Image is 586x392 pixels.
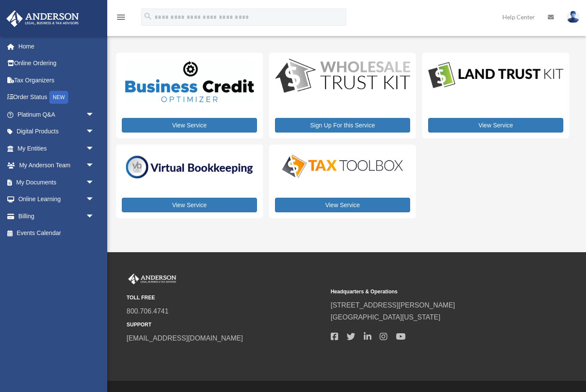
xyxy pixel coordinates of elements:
[122,198,257,212] a: View Service
[116,12,126,22] i: menu
[6,174,107,191] a: My Documentsarrow_drop_down
[4,10,82,27] img: Anderson Advisors Platinum Portal
[6,89,107,106] a: Order StatusNEW
[127,308,169,315] a: 800.706.4741
[116,15,126,22] a: menu
[6,140,107,157] a: My Entitiesarrow_drop_down
[127,335,243,342] a: [EMAIL_ADDRESS][DOMAIN_NAME]
[331,314,441,321] a: [GEOGRAPHIC_DATA][US_STATE]
[6,225,107,242] a: Events Calendar
[6,38,107,55] a: Home
[86,123,103,141] span: arrow_drop_down
[86,157,103,175] span: arrow_drop_down
[428,118,563,133] a: View Service
[86,208,103,225] span: arrow_drop_down
[127,274,178,285] img: Anderson Advisors Platinum Portal
[127,320,325,329] small: SUPPORT
[567,11,580,23] img: User Pic
[6,123,103,140] a: Digital Productsarrow_drop_down
[275,59,410,94] img: WS-Trust-Kit-lgo-1.jpg
[6,72,107,89] a: Tax Organizers
[6,106,107,123] a: Platinum Q&Aarrow_drop_down
[86,140,103,157] span: arrow_drop_down
[6,191,107,208] a: Online Learningarrow_drop_down
[127,293,325,302] small: TOLL FREE
[275,118,410,133] a: Sign Up For this Service
[122,118,257,133] a: View Service
[275,198,410,212] a: View Service
[86,191,103,208] span: arrow_drop_down
[49,91,68,104] div: NEW
[143,12,153,21] i: search
[6,157,107,174] a: My Anderson Teamarrow_drop_down
[6,55,107,72] a: Online Ordering
[331,302,455,309] a: [STREET_ADDRESS][PERSON_NAME]
[331,287,529,296] small: Headquarters & Operations
[86,106,103,124] span: arrow_drop_down
[6,208,107,225] a: Billingarrow_drop_down
[86,174,103,191] span: arrow_drop_down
